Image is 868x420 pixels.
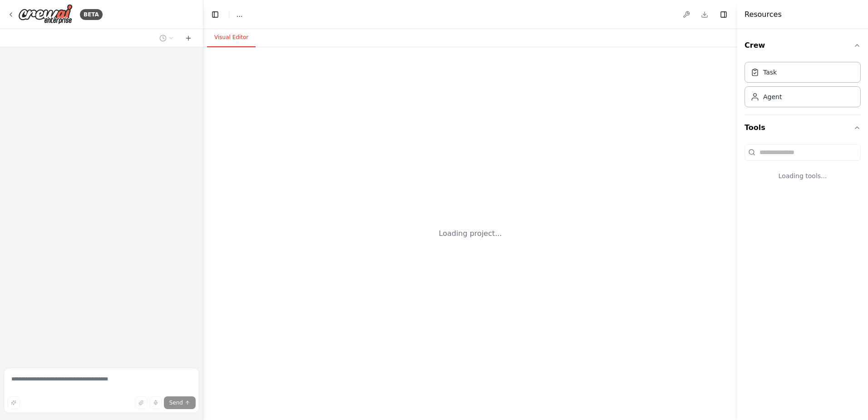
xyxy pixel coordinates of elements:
[745,164,861,188] div: Loading tools...
[745,140,861,195] div: Tools
[717,8,730,21] button: Hide right sidebar
[763,92,782,101] div: Agent
[439,228,502,239] div: Loading project...
[156,33,178,44] button: Switch to previous chat
[169,399,183,406] span: Send
[80,9,103,20] div: BETA
[209,8,222,21] button: Hide left sidebar
[18,4,73,25] img: Logo
[135,396,148,409] button: Upload files
[237,10,242,19] span: ...
[745,33,861,58] button: Crew
[745,9,782,20] h4: Resources
[164,396,196,409] button: Send
[763,68,777,77] div: Task
[181,33,196,44] button: Start a new chat
[149,396,162,409] button: Click to speak your automation idea
[745,115,861,140] button: Tools
[207,28,256,47] button: Visual Editor
[237,10,242,19] nav: breadcrumb
[745,58,861,115] div: Crew
[7,396,20,409] button: Improve this prompt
